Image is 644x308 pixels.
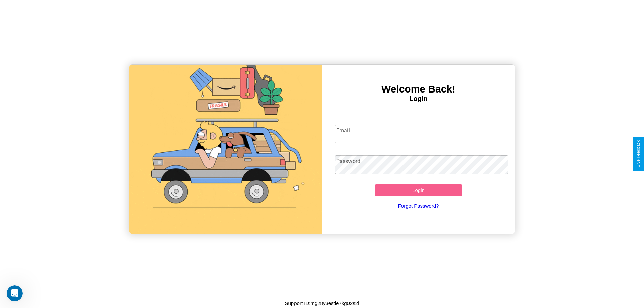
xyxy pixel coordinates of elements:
[322,95,515,103] h4: Login
[322,83,515,95] h3: Welcome Back!
[129,65,322,234] img: gif
[636,140,641,168] div: Give Feedback
[285,299,359,308] p: Support ID: mg28y3estle7kg02s2i
[332,196,505,215] a: Forgot Password?
[375,184,462,196] button: Login
[7,285,23,301] iframe: Intercom live chat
